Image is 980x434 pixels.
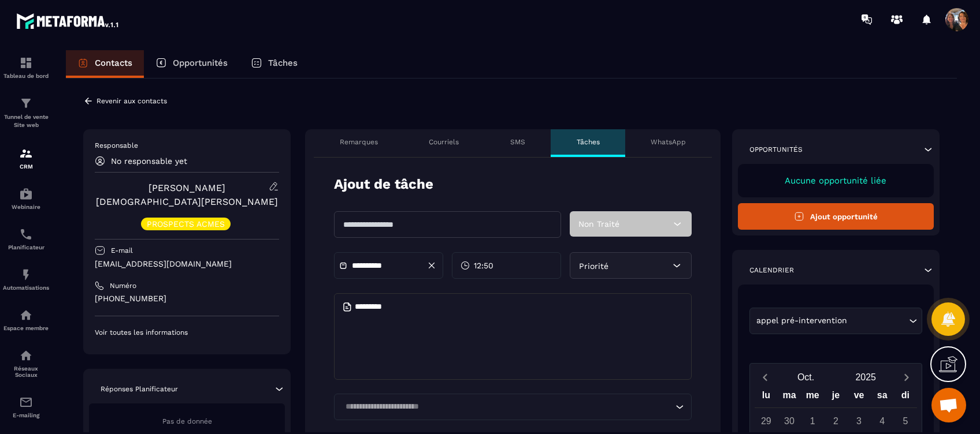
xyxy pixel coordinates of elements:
[340,137,378,147] p: Remarques
[3,113,49,129] p: Tunnel de vente Site web
[95,328,279,337] p: Voir toutes les informations
[19,227,33,241] img: scheduler
[3,340,49,387] a: social-networksocial-networkRéseaux Sociaux
[19,187,33,201] img: automations
[66,50,144,78] a: Contacts
[3,325,49,331] p: Espace membre
[16,10,120,31] img: logo
[754,315,850,327] span: appel pré-intervention
[749,175,922,186] p: Aucune opportunité liée
[579,261,608,271] span: Priorité
[651,137,686,147] p: WhatsApp
[147,220,225,228] p: PROSPECTS ACMES
[3,259,49,300] a: automationsautomationsAutomatisations
[836,367,896,387] button: Open years overlay
[3,387,49,427] a: emailemailE-mailing
[578,219,619,229] span: Non Traité
[95,293,279,304] p: [PHONE_NUMBER]
[96,97,167,105] p: Revenir aux contacts
[756,411,776,431] div: 29
[3,204,49,210] p: Webinaire
[334,175,433,194] p: Ajout de tâche
[3,163,49,170] p: CRM
[19,147,33,160] img: formation
[95,141,279,150] p: Responsable
[577,137,600,147] p: Tâches
[95,259,279,270] p: [EMAIL_ADDRESS][DOMAIN_NAME]
[849,411,869,431] div: 3
[19,96,33,110] img: formation
[111,156,187,166] p: No responsable yet
[755,369,776,385] button: Previous month
[19,268,33,282] img: automations
[3,219,49,259] a: schedulerschedulerPlanificateur
[268,58,298,68] p: Tâches
[824,387,847,407] div: je
[896,369,917,385] button: Next month
[341,401,673,413] input: Search for option
[3,365,49,378] p: Réseaux Sociaux
[3,285,49,291] p: Automatisations
[826,411,846,431] div: 2
[850,315,906,327] input: Search for option
[738,203,934,230] button: Ajout opportunité
[429,137,459,147] p: Courriels
[776,367,836,387] button: Open months overlay
[3,412,49,418] p: E-mailing
[3,47,49,88] a: formationformationTableau de bord
[749,308,922,334] div: Search for option
[144,50,239,78] a: Opportunités
[871,387,894,407] div: sa
[19,56,33,70] img: formation
[779,411,800,431] div: 30
[173,58,228,68] p: Opportunités
[803,411,823,431] div: 1
[749,265,794,275] p: Calendrier
[872,411,892,431] div: 4
[110,281,136,290] p: Numéro
[847,387,870,407] div: ve
[3,138,49,178] a: formationformationCRM
[239,50,309,78] a: Tâches
[894,387,917,407] div: di
[3,300,49,340] a: automationsautomationsEspace membre
[778,387,801,407] div: ma
[3,88,49,138] a: formationformationTunnel de vente Site web
[931,388,966,422] div: Ouvrir le chat
[101,384,178,394] p: Réponses Planificateur
[755,387,778,407] div: lu
[95,58,132,68] p: Contacts
[162,417,212,425] span: Pas de donnée
[3,244,49,250] p: Planificateur
[111,246,133,255] p: E-mail
[474,260,493,271] span: 12:50
[19,349,33,362] img: social-network
[3,73,49,79] p: Tableau de bord
[801,387,824,407] div: me
[334,394,692,420] div: Search for option
[19,395,33,409] img: email
[96,182,278,207] a: [PERSON_NAME] [DEMOGRAPHIC_DATA][PERSON_NAME]
[510,137,525,147] p: SMS
[895,411,915,431] div: 5
[19,308,33,322] img: automations
[3,178,49,219] a: automationsautomationsWebinaire
[749,145,803,154] p: Opportunités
